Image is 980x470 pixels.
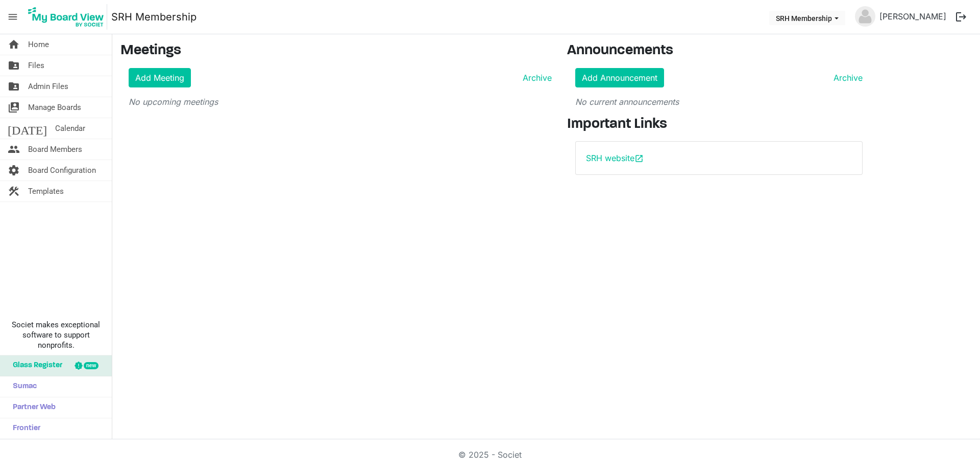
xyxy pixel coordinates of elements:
[55,118,85,139] span: Calendar
[829,72,863,84] a: Archive
[111,7,197,27] a: SRH Membership
[8,355,62,376] span: Glass Register
[84,362,99,369] div: new
[3,7,22,27] span: menu
[5,320,107,350] span: Societ makes exceptional software to support nonprofits.
[129,68,191,87] a: Add Meeting
[28,181,64,202] span: Templates
[28,34,49,55] span: Home
[950,6,972,28] button: logout
[129,96,552,108] p: No upcoming meetings
[8,376,37,397] span: Sumac
[28,55,44,76] span: Files
[8,418,40,439] span: Frontier
[8,34,20,55] span: home
[8,97,20,118] span: switch_account
[8,181,20,202] span: construction
[28,160,96,181] span: Board Configuration
[25,4,107,30] img: My Board View Logo
[8,160,20,181] span: settings
[458,450,522,460] a: © 2025 - Societ
[28,76,68,97] span: Admin Files
[8,139,20,160] span: people
[855,6,875,27] img: no-profile-picture.svg
[586,153,644,163] a: SRH websiteopen_in_new
[25,4,111,30] a: My Board View Logo
[567,42,871,60] h3: Announcements
[634,154,644,163] span: open_in_new
[875,6,950,27] a: [PERSON_NAME]
[120,42,552,60] h3: Meetings
[8,118,47,139] span: [DATE]
[567,116,871,133] h3: Important Links
[8,76,20,97] span: folder_shared
[8,55,20,76] span: folder_shared
[28,139,82,160] span: Board Members
[575,96,863,108] p: No current announcements
[8,397,56,418] span: Partner Web
[28,97,81,118] span: Manage Boards
[575,68,664,87] a: Add Announcement
[769,11,845,25] button: SRH Membership dropdownbutton
[519,72,552,84] a: Archive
